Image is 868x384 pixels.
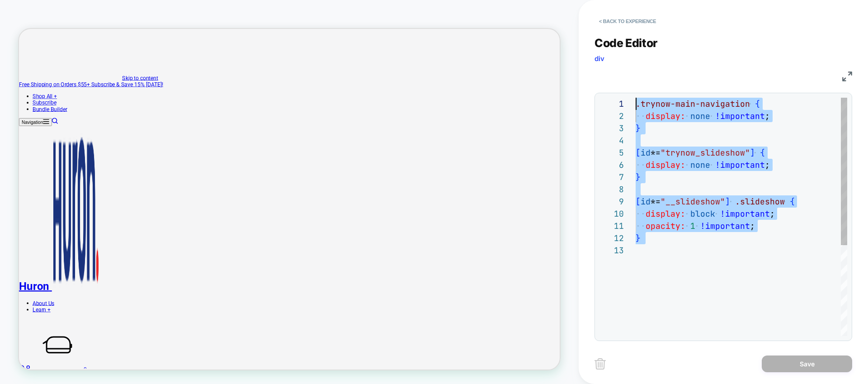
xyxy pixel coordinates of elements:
[765,160,770,170] span: ;
[18,361,47,370] a: About Us
[594,54,604,63] span: div
[762,356,852,372] button: Save
[636,147,641,158] span: [
[44,120,52,128] a: Search
[599,98,624,110] div: 1
[599,110,624,122] div: 2
[735,196,785,207] span: .slideshow
[599,147,624,159] div: 5
[641,147,651,158] span: id
[725,196,730,207] span: ]
[715,111,765,121] span: !important
[44,139,107,348] img: Huron brand logo
[715,160,765,170] span: !important
[18,103,64,111] a: Bundle Builder
[18,94,50,103] a: Subscribe
[646,209,685,219] span: display:
[599,232,624,244] div: 12
[765,111,770,121] span: ;
[599,122,624,134] div: 3
[750,147,755,158] span: ]
[641,196,651,207] span: id
[636,233,641,243] span: }
[660,147,750,158] span: "trynow_slideshow"
[18,370,42,379] a: Learn +
[599,159,624,171] div: 6
[599,195,624,208] div: 9
[599,134,624,147] div: 4
[636,196,641,207] span: [
[599,183,624,195] div: 8
[599,208,624,220] div: 10
[636,123,641,133] span: }
[599,171,624,183] div: 7
[96,70,192,78] span: Subscribe & Save 15% [DATE]!
[660,196,725,207] span: "__slideshow"
[4,121,32,128] span: Navigation
[690,209,715,219] span: block
[646,111,685,121] span: display:
[760,147,765,158] span: {
[755,99,760,109] span: {
[594,36,658,50] span: Code Editor
[690,111,710,121] span: none
[137,61,185,70] a: Skip to content
[690,160,710,170] span: none
[636,172,641,182] span: }
[594,358,606,370] img: delete
[690,221,695,231] span: 1
[700,221,750,231] span: !important
[599,220,624,232] div: 11
[18,85,51,94] a: Shop All +
[646,221,685,231] span: opacity:
[599,244,624,256] div: 13
[790,196,795,207] span: {
[842,71,852,81] img: fullscreen
[646,160,685,170] span: display:
[770,209,775,219] span: ;
[636,99,750,109] span: .trynow-main-navigation
[594,14,660,28] button: < Back to experience
[720,209,770,219] span: !important
[750,221,755,231] span: ;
